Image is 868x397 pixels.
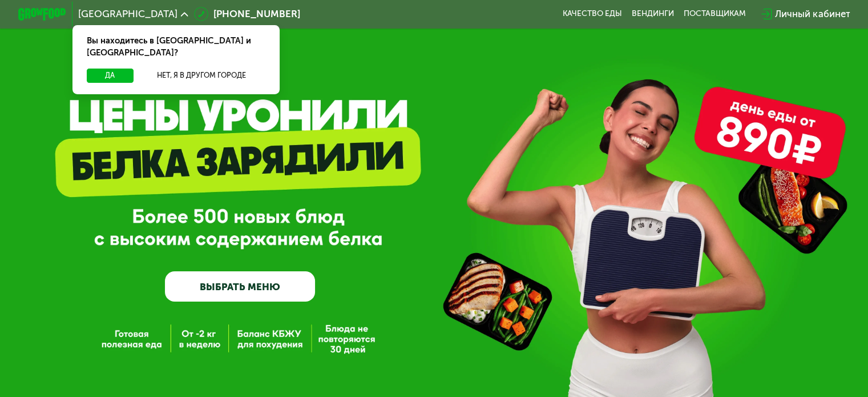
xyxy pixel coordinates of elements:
[775,7,850,21] div: Личный кабинет
[165,271,315,302] a: ВЫБРАТЬ МЕНЮ
[138,69,265,83] button: Нет, я в другом городе
[87,69,133,83] button: Да
[194,7,300,21] a: [PHONE_NUMBER]
[72,25,280,69] div: Вы находитесь в [GEOGRAPHIC_DATA] и [GEOGRAPHIC_DATA]?
[78,9,177,19] span: [GEOGRAPHIC_DATA]
[632,9,674,19] a: Вендинги
[684,9,746,19] div: поставщикам
[563,9,622,19] a: Качество еды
